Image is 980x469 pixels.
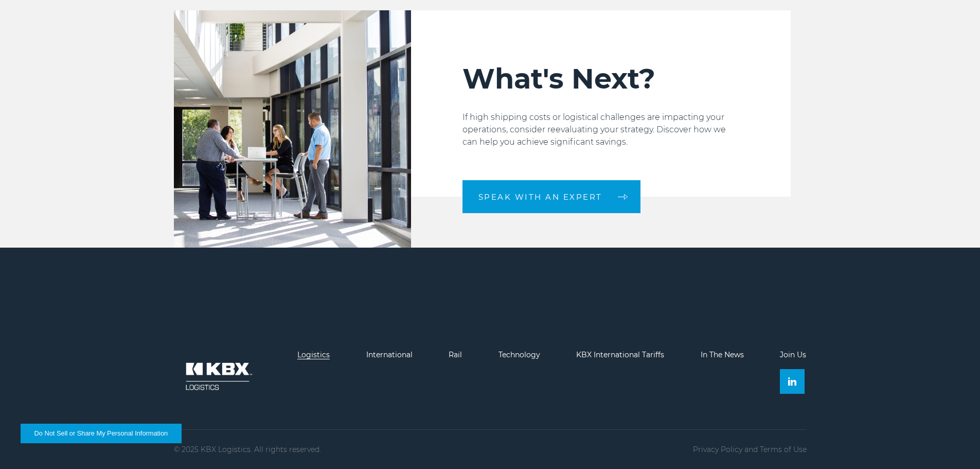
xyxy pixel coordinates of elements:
[744,445,758,454] span: and
[780,350,806,359] a: Join Us
[449,350,462,359] a: Rail
[478,193,602,201] span: Speak with an expert
[788,377,796,386] img: Linkedin
[297,350,330,359] a: Logistics
[174,445,321,454] p: © 2025 KBX Logistics. All rights reserved.
[701,350,744,359] a: In The News
[21,424,182,443] button: Do Not Sell or Share My Personal Information
[174,351,261,402] img: kbx logo
[462,111,739,148] p: If high shipping costs or logistical challenges are impacting your operations, consider reevaluat...
[462,62,739,96] h2: What's Next?
[760,445,807,454] a: Terms of Use
[693,445,742,454] a: Privacy Policy
[498,350,540,359] a: Technology
[366,350,413,359] a: International
[576,350,664,359] a: KBX International Tariffs
[462,180,640,213] a: Speak with an expert arrow arrow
